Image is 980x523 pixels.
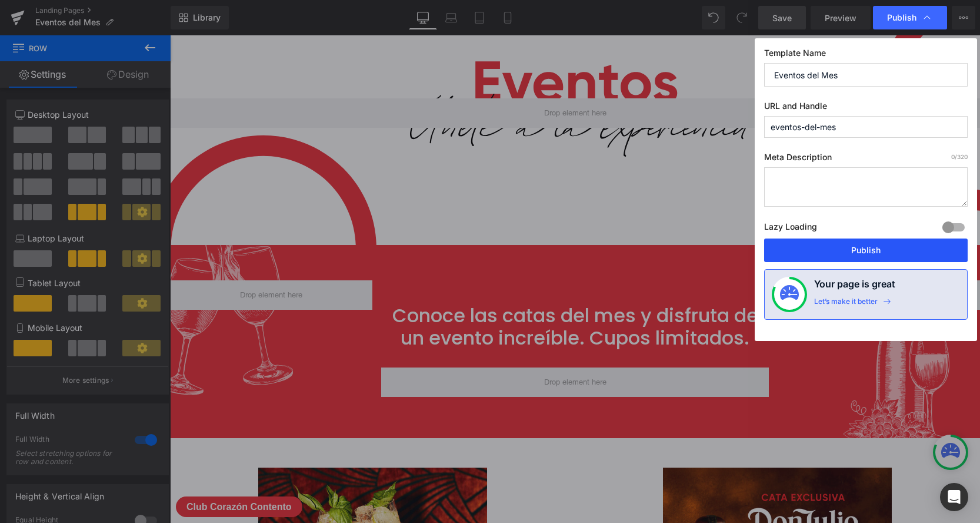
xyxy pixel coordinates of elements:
[951,153,968,160] span: /320
[222,267,588,293] span: Conoce las catas del mes y disfruta de
[764,219,817,239] label: Lazy Loading
[231,289,579,316] span: un evento increíble. Cupos limitados.
[764,152,968,167] label: Meta Description
[764,48,968,63] label: Template Name
[814,277,895,297] h4: Your page is great
[814,297,878,312] div: Let’s make it better
[764,239,968,262] button: Publish
[887,12,916,23] span: Publish
[951,153,955,160] span: 0
[940,483,968,511] div: Open Intercom Messenger
[780,285,799,304] img: onboarding-status.svg
[764,101,968,116] label: URL and Handle
[6,461,132,482] div: Club Corazón Contento - opens a new dialog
